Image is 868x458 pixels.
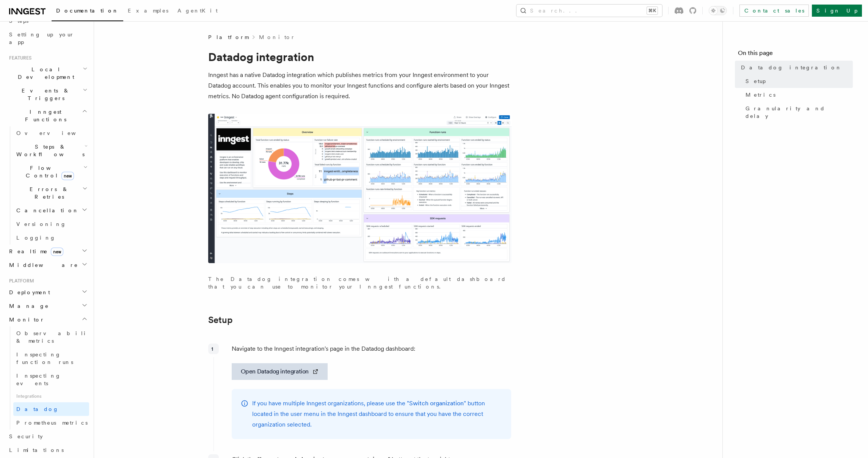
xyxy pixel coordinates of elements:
button: Search...⌘K [516,5,662,17]
button: Manage [6,299,89,313]
span: Documentation [56,8,119,14]
span: Setting up your app [9,31,74,45]
span: Deployment [6,289,50,296]
p: The Datadog integration comes with a default dashboard that you can use to monitor your Inngest f... [208,275,512,290]
span: Logging [16,235,56,241]
span: new [51,248,63,256]
button: Cancellation [13,204,89,217]
img: The default dashboard for the Inngest Datadog integration [208,114,512,263]
h1: Datadog integration [208,50,512,64]
a: Setup [208,315,233,325]
span: Cancellation [13,207,79,214]
button: Realtimenew [6,245,89,258]
button: Errors & Retries [13,182,89,204]
a: Setting up your app [6,28,89,49]
a: Metrics [742,88,853,102]
a: Documentation [52,2,123,21]
span: Security [9,433,43,439]
span: Local Development [6,66,83,81]
a: Monitor [259,33,295,41]
a: Inspecting function runs [13,348,89,369]
p: If you have multiple Inngest organizations, please use the " " button located in the user menu in... [252,398,502,430]
span: Integrations [13,390,89,402]
span: Prometheus metrics [16,420,88,426]
div: Monitor [6,326,89,430]
span: Inngest Functions [6,108,82,123]
span: Versioning [16,221,66,227]
button: Steps & Workflows [13,140,89,161]
a: Granularity and delay [742,102,853,123]
span: Limitations [9,447,64,453]
span: Observability & metrics [16,330,94,344]
a: Setup [742,74,853,88]
span: Flow Control [13,164,83,179]
span: new [61,172,74,180]
span: Features [6,55,31,61]
span: Overview [16,130,94,136]
button: Monitor [6,313,89,326]
span: Datadog integration [741,64,842,71]
button: Flow Controlnew [13,161,89,182]
span: Granularity and delay [746,105,853,120]
span: Realtime [6,248,63,255]
p: Inngest has a native Datadog integration which publishes metrics from your Inngest environment to... [208,70,512,102]
kbd: ⌘K [647,7,658,14]
div: 1 [208,343,219,354]
span: AgentKit [177,8,218,14]
a: Versioning [13,217,89,231]
a: Inspecting events [13,369,89,390]
a: AgentKit [173,2,222,20]
a: Contact sales [739,5,809,17]
span: Examples [128,8,168,14]
p: Navigate to the Inngest integration's page in the Datadog dashboard: [232,343,511,354]
span: Errors & Retries [13,185,82,201]
a: Prometheus metrics [13,416,89,430]
a: Observability & metrics [13,326,89,348]
a: Datadog integration [738,61,853,74]
span: Steps & Workflows [13,143,85,158]
span: Manage [6,302,49,310]
button: Middleware [6,258,89,272]
span: Monitor [6,316,45,323]
span: Middleware [6,261,78,269]
button: Events & Triggers [6,84,89,105]
span: Inspecting events [16,373,61,386]
span: Metrics [746,91,775,99]
a: Open Datadog integration [232,363,328,380]
a: Limitations [6,443,89,457]
span: Events & Triggers [6,87,83,102]
a: Logging [13,231,89,245]
div: Inngest Functions [6,126,89,245]
h4: On this page [738,49,853,61]
span: Datadog [16,406,59,412]
a: Overview [13,126,89,140]
a: Datadog [13,402,89,416]
span: Platform [208,33,248,41]
a: Examples [123,2,173,20]
span: Setup [746,77,766,85]
button: Local Development [6,63,89,84]
a: Switch organization [409,400,464,407]
a: Security [6,430,89,443]
span: Platform [6,278,34,284]
a: Sign Up [812,5,862,17]
span: Inspecting function runs [16,351,73,365]
button: Deployment [6,285,89,299]
button: Toggle dark mode [709,6,727,15]
button: Inngest Functions [6,105,89,126]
